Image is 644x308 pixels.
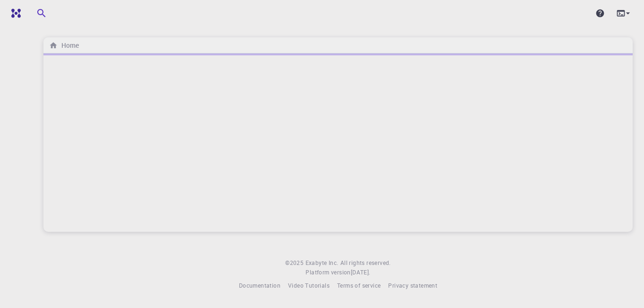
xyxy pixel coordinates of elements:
[305,258,339,268] a: Exabyte Inc.
[288,282,330,289] span: Video Tutorials
[47,40,81,51] nav: breadcrumb
[351,268,371,276] span: [DATE] .
[340,258,391,268] span: All rights reserved.
[388,281,437,290] a: Privacy statement
[285,258,305,268] span: © 2025
[337,281,381,290] a: Terms of service
[239,282,280,289] span: Documentation
[58,40,79,51] h6: Home
[388,282,437,289] span: Privacy statement
[8,9,21,18] img: logo
[305,268,350,277] span: Platform version
[239,281,280,290] a: Documentation
[351,268,371,277] a: [DATE].
[337,282,381,289] span: Terms of service
[288,281,330,290] a: Video Tutorials
[305,259,339,266] span: Exabyte Inc.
